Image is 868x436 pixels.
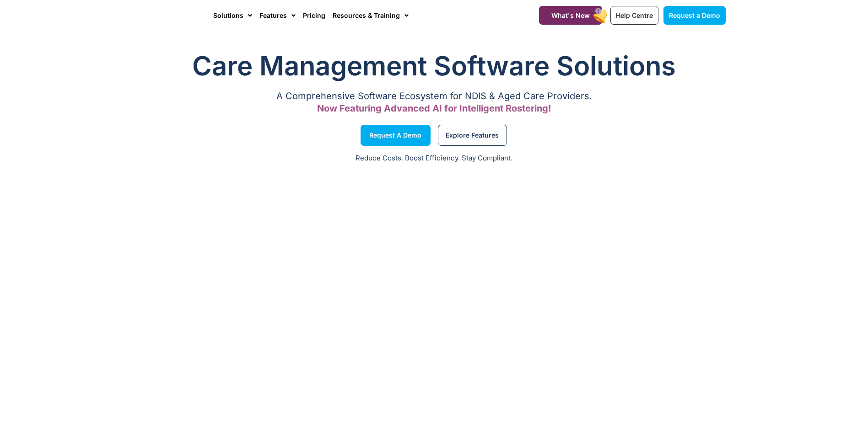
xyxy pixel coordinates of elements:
a: Help Centre [610,6,658,25]
a: Request a Demo [663,6,726,25]
h1: Care Management Software Solutions [143,48,726,84]
span: Request a Demo [669,11,720,19]
a: What's New [539,6,602,25]
span: What's New [551,11,590,19]
span: Now Featuring Advanced AI for Intelligent Rostering! [317,103,551,114]
p: A Comprehensive Software Ecosystem for NDIS & Aged Care Providers. [143,93,726,99]
a: Explore Features [438,125,507,146]
img: CareMaster Logo [143,9,205,22]
span: Explore Features [446,133,499,138]
a: Request a Demo [361,125,431,146]
span: Help Centre [616,11,653,19]
span: Request a Demo [369,133,421,138]
p: Reduce Costs. Boost Efficiency. Stay Compliant. [5,153,863,164]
